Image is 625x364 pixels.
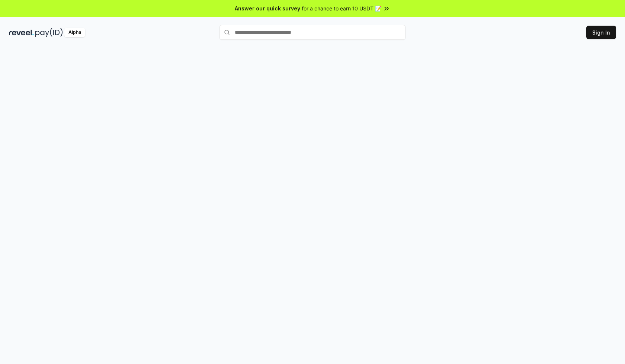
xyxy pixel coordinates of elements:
[586,26,616,39] button: Sign In
[9,28,34,37] img: reveel_dark
[235,4,300,12] span: Answer our quick survey
[64,28,85,37] div: Alpha
[302,4,381,12] span: for a chance to earn 10 USDT 📝
[35,28,63,37] img: pay_id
